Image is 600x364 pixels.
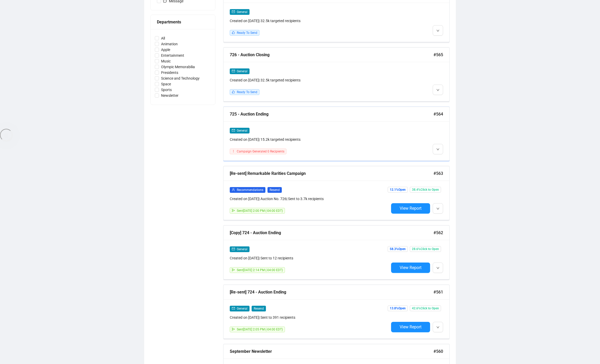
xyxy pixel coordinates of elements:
[159,70,180,75] span: Presidents
[433,111,443,117] span: #564
[252,306,266,311] span: Resend
[237,90,257,94] span: Ready To Send
[232,150,235,153] span: exclamation
[230,18,389,24] div: Created on [DATE] | 32.5k targeted recipients
[237,307,247,310] span: General
[391,322,430,332] button: View Report
[159,64,197,70] span: Olympic Memorabilia
[237,150,284,153] span: Campaign Generated 0 Recipients
[237,209,283,213] span: Sent [DATE] 2:00 PM (-04:00 EDT)
[230,77,389,83] div: Created on [DATE] | 32.5k targeted recipients
[433,348,443,355] span: #560
[433,170,443,177] span: #563
[388,246,408,252] span: 58.3% Open
[232,247,235,251] span: mail
[159,75,202,81] span: Science and Technology
[223,166,450,220] a: [Re-sent] Remarkable Rarities Campaign#563userRecommendationsResendCreated on [DATE]| Auction No....
[159,93,181,98] span: Newsletter
[400,206,422,211] span: View Report
[223,225,450,279] a: [Copy] 724 - Auction Ending#562mailGeneralCreated on [DATE]| Sent to 12 recipientssendSent[DATE] ...
[230,52,433,58] div: 726 - Auction Closing
[400,265,422,270] span: View Report
[433,52,443,58] span: #565
[391,203,430,214] button: View Report
[232,69,235,73] span: mail
[237,10,247,14] span: General
[232,129,235,132] span: mail
[267,187,282,193] span: Resend
[436,326,439,329] span: down
[237,129,247,132] span: General
[230,315,389,320] div: Created on [DATE] | Sent to 391 recipients
[159,53,186,58] span: Entertainment
[237,268,283,272] span: Sent [DATE] 2:14 PM (-04:00 EDT)
[436,207,439,210] span: down
[232,209,235,212] span: send
[159,47,172,53] span: Apple
[232,268,235,271] span: send
[237,69,247,73] span: General
[230,289,433,295] div: [Re-sent] 724 - Auction Ending
[159,58,173,64] span: Music
[433,289,443,295] span: #561
[237,328,283,331] span: Sent [DATE] 2:05 PM (-04:00 EDT)
[400,324,422,329] span: View Report
[230,137,389,142] div: Created on [DATE] | 15.2k targeted recipients
[159,87,174,93] span: Sports
[230,229,433,236] div: [Copy] 724 - Auction Ending
[157,19,209,25] div: Departments
[391,263,430,273] button: View Report
[230,170,433,177] div: [Re-sent] Remarkable Rarities Campaign
[232,328,235,331] span: send
[223,107,450,161] a: 725 - Auction Ending#564mailGeneralCreated on [DATE]| 15.2k targeted recipientsexclamationCampaig...
[388,305,408,311] span: 13.8% Open
[237,188,263,192] span: Recommendations
[410,246,441,252] span: 28.6% Click to Open
[232,10,235,13] span: mail
[410,187,441,193] span: 38.4% Click to Open
[159,35,167,41] span: All
[232,188,235,191] span: user
[237,31,257,35] span: Ready To Send
[436,266,439,270] span: down
[436,88,439,92] span: down
[230,111,433,117] div: 725 - Auction Ending
[230,348,433,355] div: September Newsletter
[232,90,235,93] span: like
[433,229,443,236] span: #562
[232,31,235,34] span: like
[388,187,408,193] span: 12.1% Open
[436,29,439,32] span: down
[159,41,180,47] span: Animation
[223,47,450,101] a: 726 - Auction Closing#565mailGeneralCreated on [DATE]| 32.5k targeted recipientslikeReady To Send
[230,196,389,202] div: Created on [DATE] | Auction No. 726 | Sent to 3.7k recipients
[159,81,173,87] span: Space
[230,255,389,261] div: Created on [DATE] | Sent to 12 recipients
[223,285,450,339] a: [Re-sent] 724 - Auction Ending#561mailGeneralResendCreated on [DATE]| Sent to 391 recipientssendS...
[237,247,247,251] span: General
[232,307,235,310] span: mail
[436,148,439,151] span: down
[410,305,441,311] span: 42.6% Click to Open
